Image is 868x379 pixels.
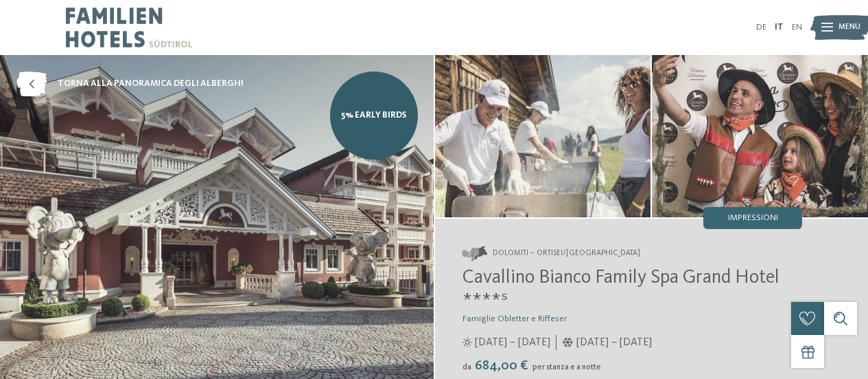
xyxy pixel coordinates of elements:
[462,363,471,371] span: da
[493,248,640,259] span: Dolomiti – Ortisei/[GEOGRAPHIC_DATA]
[562,338,574,347] i: Orari d'apertura inverno
[330,72,418,160] a: 5% Early Birds
[58,78,244,90] span: torna alla panoramica degli alberghi
[652,55,868,217] img: Nel family hotel a Ortisei i vostri desideri diventeranno realtà
[792,23,802,32] a: EN
[756,23,766,32] a: DE
[728,214,778,223] span: Impressioni
[462,268,779,311] span: Cavallino Bianco Family Spa Grand Hotel ****ˢ
[473,359,531,373] span: 684,00 €
[576,335,652,350] span: [DATE] – [DATE]
[532,363,601,371] span: per stanza e a notte
[435,55,651,217] img: Nel family hotel a Ortisei i vostri desideri diventeranno realtà
[341,109,406,122] span: 5% Early Birds
[462,338,472,347] i: Orari d'apertura estate
[462,314,567,323] span: Famiglie Obletter e Riffeser
[16,72,244,96] a: torna alla panoramica degli alberghi
[475,335,550,350] span: [DATE] – [DATE]
[775,23,784,32] a: IT
[838,22,860,33] span: Menu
